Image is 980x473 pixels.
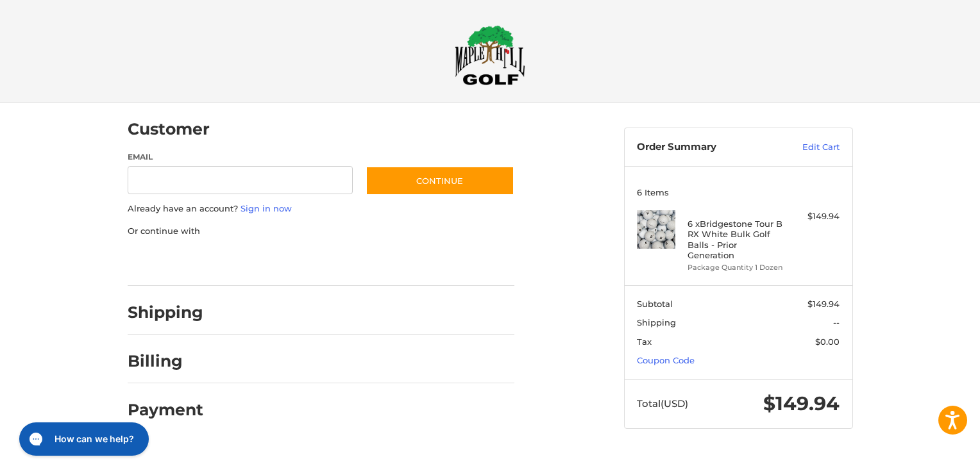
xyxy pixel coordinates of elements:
[128,203,514,215] p: Already have an account?
[775,141,840,154] a: Edit Cart
[637,187,840,197] h3: 6 Items
[789,210,840,223] div: $149.94
[833,317,840,328] span: --
[763,392,840,415] span: $149.94
[807,299,840,309] span: $149.94
[637,336,652,347] span: Tax
[637,355,695,365] a: Coupon Code
[637,317,676,328] span: Shipping
[637,397,688,410] span: Total (USD)
[128,351,203,371] h2: Billing
[637,141,775,154] h3: Order Summary
[128,225,514,238] p: Or continue with
[815,336,840,347] span: $0.00
[341,250,437,273] iframe: PayPal-venmo
[128,400,203,420] h2: Payment
[123,250,219,273] iframe: PayPal-paypal
[688,262,786,273] li: Package Quantity 1 Dozen
[241,203,292,213] a: Sign in now
[13,418,152,460] iframe: Gorgias live chat messenger
[128,303,203,322] h2: Shipping
[128,119,210,139] h2: Customer
[688,219,786,260] h4: 6 x Bridgestone Tour B RX White Bulk Golf Balls - Prior Generation
[128,151,353,163] label: Email
[637,299,673,309] span: Subtotal
[455,25,525,85] img: Maple Hill Golf
[366,166,514,195] button: Continue
[232,250,328,273] iframe: PayPal-paylater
